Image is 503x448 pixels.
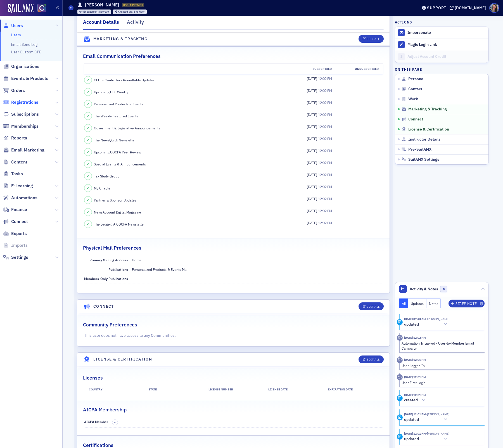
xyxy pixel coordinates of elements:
[94,222,145,227] span: The Ledger: A COCPA Newsletter
[426,317,449,321] span: Margie Mastic
[3,99,38,105] a: Registrations
[323,385,383,394] th: Expiration Date
[11,123,39,129] span: Memberships
[404,397,428,403] button: created
[84,385,144,394] th: Country
[397,374,403,380] div: Activity
[426,432,449,435] span: Margie Mastic
[395,39,488,51] button: Magic Login Link
[376,88,379,93] span: —
[376,172,379,177] span: —
[85,2,119,8] h1: [PERSON_NAME]
[132,267,188,272] div: Personalized Products & Events Mail
[8,4,34,13] a: SailAMX
[427,5,446,10] div: Support
[404,436,449,442] button: updated
[408,147,431,152] span: Pre-SailAMX
[404,393,426,397] time: 8/4/2025 12:01 PM
[11,49,41,54] a: User Custom CPE
[94,174,119,179] span: Tax Study Group
[83,374,103,381] h2: Licenses
[404,398,418,403] h5: created
[410,286,438,292] span: Activity & Notes
[395,51,488,63] a: Adjust Account Credit
[395,20,412,25] h4: Actions
[408,127,449,132] span: License & Certification
[376,196,379,201] span: —
[307,148,318,153] span: [DATE]
[397,357,403,363] div: Activity
[408,97,418,102] span: Work
[37,4,46,12] img: SailAMX
[404,417,419,422] h5: updated
[307,208,318,213] span: [DATE]
[118,10,134,13] span: Created Via :
[307,184,318,189] span: [DATE]
[11,87,25,94] span: Orders
[11,147,44,153] span: Email Marketing
[376,184,379,189] span: —
[318,124,332,129] span: 12:02 PM
[11,42,37,47] a: Email Send Log
[489,3,499,13] span: Profile
[307,160,318,165] span: [DATE]
[11,32,21,37] a: Users
[318,160,332,165] span: 12:02 PM
[307,76,318,81] span: [DATE]
[94,186,112,191] span: My Chapter
[449,300,485,307] button: Staff Note
[3,123,39,129] a: Memberships
[318,112,332,117] span: 12:02 PM
[132,276,135,281] span: —
[84,333,383,338] p: This user does not have access to any Communities.
[83,321,137,328] h2: Community Preferences
[404,358,426,362] time: 8/4/2025 12:01 PM
[408,298,426,308] button: Updates
[318,148,332,153] span: 12:02 PM
[11,135,27,141] span: Reports
[34,4,46,13] a: View Homepage
[367,38,379,41] div: Edit All
[83,10,109,13] div: 6
[402,341,481,351] div: Automation Triggered - User-to-Member Email Campaign
[376,112,379,117] span: —
[307,100,318,105] span: [DATE]
[367,358,379,361] div: Edit All
[3,63,39,70] a: Organizations
[408,117,423,122] span: Connect
[426,298,441,308] button: Notes
[11,111,39,117] span: Subscriptions
[108,267,128,272] span: Publications
[84,419,108,424] span: AICPA Member
[407,30,431,35] button: Impersonate
[84,276,128,281] span: Members-Only Publications
[408,137,440,142] span: Instructor Details
[94,77,155,82] span: CFO & Controllers Roundtable Updates
[408,107,447,112] span: Marketing & Tracking
[307,196,318,201] span: [DATE]
[3,87,25,94] a: Orders
[11,75,48,82] span: Events & Products
[450,6,488,10] button: [DOMAIN_NAME]
[307,172,318,177] span: [DATE]
[404,317,426,321] time: 8/5/2025 07:43 AM
[11,183,33,189] span: E-Learning
[89,258,128,262] span: Primary Mailing Address
[397,395,403,401] div: Creation
[94,113,138,118] span: The Weekly Featured Events
[404,321,449,327] button: updated
[404,336,426,340] time: 8/4/2025 12:02 PM
[11,171,23,177] span: Tasks
[11,242,28,248] span: Imports
[3,195,37,201] a: Automations
[376,136,379,141] span: —
[11,195,37,201] span: Automations
[359,302,384,310] button: Edit All
[94,150,141,155] span: Upcoming COCPA Peer Review
[397,434,403,440] div: Update
[94,162,146,167] span: Special Events & Announcements
[144,385,204,394] th: State
[93,356,152,362] h4: License & Certification
[307,88,318,93] span: [DATE]
[402,363,481,368] div: User Logged In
